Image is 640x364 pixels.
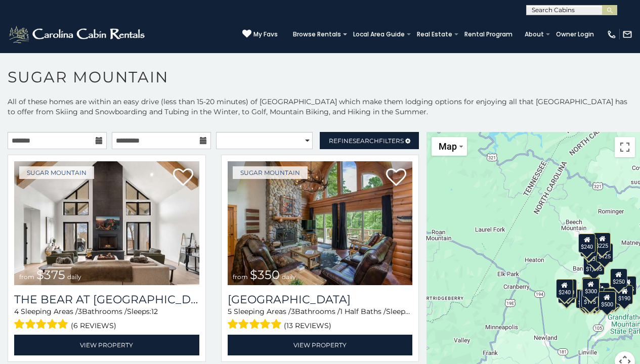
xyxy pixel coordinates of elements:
[78,307,82,316] span: 3
[173,167,193,189] a: Add to favorites
[610,268,627,288] div: $250
[520,27,549,41] a: About
[14,161,199,285] img: The Bear At Sugar Mountain
[14,335,199,355] a: View Property
[228,293,413,306] a: [GEOGRAPHIC_DATA]
[14,293,199,306] h3: The Bear At Sugar Mountain
[228,307,232,316] span: 5
[386,167,406,189] a: Add to favorites
[439,141,457,152] span: Map
[348,27,410,41] a: Local Area Guide
[410,307,417,316] span: 12
[228,161,413,285] a: Grouse Moor Lodge from $350 daily
[14,293,199,306] a: The Bear At [GEOGRAPHIC_DATA]
[579,290,596,309] div: $155
[619,276,636,295] div: $155
[36,267,65,282] span: $375
[412,27,457,41] a: Real Estate
[582,278,600,297] div: $300
[228,293,413,306] h3: Grouse Moor Lodge
[228,306,413,332] div: Sleeping Areas / Bathrooms / Sleeps:
[19,273,34,281] span: from
[282,273,296,281] span: daily
[71,319,116,332] span: (6 reviews)
[228,161,413,285] img: Grouse Moor Lodge
[253,30,278,39] span: My Favs
[291,307,295,316] span: 3
[593,233,611,252] div: $225
[19,166,94,179] a: Sugar Mountain
[616,285,633,304] div: $190
[578,234,595,253] div: $240
[8,24,148,44] img: White-1-2.png
[340,307,386,316] span: 1 Half Baths /
[67,273,81,281] span: daily
[551,27,599,41] a: Owner Login
[353,137,379,145] span: Search
[583,256,605,275] div: $1,095
[151,307,158,316] span: 12
[14,306,199,332] div: Sleeping Areas / Bathrooms / Sleeps:
[250,267,280,282] span: $350
[615,137,635,157] button: Toggle fullscreen view
[599,291,616,310] div: $500
[228,335,413,355] a: View Property
[14,307,19,316] span: 4
[233,273,248,281] span: from
[592,283,610,302] div: $200
[432,137,467,156] button: Change map style
[582,277,599,296] div: $190
[596,243,613,262] div: $125
[604,288,621,307] div: $195
[320,132,419,149] a: RefineSearchFilters
[242,29,278,39] a: My Favs
[233,166,308,179] a: Sugar Mountain
[284,319,331,332] span: (13 reviews)
[556,279,573,298] div: $240
[288,27,346,41] a: Browse Rentals
[14,161,199,285] a: The Bear At Sugar Mountain from $375 daily
[622,29,632,39] img: mail-regular-white.png
[581,289,599,308] div: $175
[329,137,404,145] span: Refine Filters
[607,29,617,39] img: phone-regular-white.png
[459,27,518,41] a: Rental Program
